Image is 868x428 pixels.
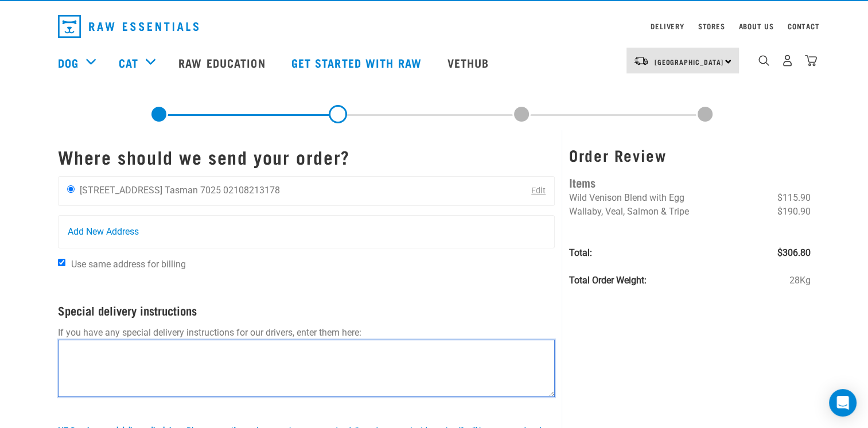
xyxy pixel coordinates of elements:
span: $115.90 [777,191,810,205]
img: Raw Essentials Logo [58,15,198,38]
a: Contact [788,24,820,28]
div: Open Intercom Messenger [829,389,857,417]
h3: Order Review [569,146,810,164]
span: $190.90 [777,205,810,219]
span: Add New Address [68,225,139,239]
a: Raw Education [167,40,279,85]
span: Use same address for billing [71,259,186,270]
a: Edit [531,186,546,196]
span: Wild Venison Blend with Egg [569,192,684,203]
img: van-moving.png [633,56,649,66]
p: If you have any special delivery instructions for our drivers, enter them here: [58,326,555,340]
img: user.png [781,55,793,67]
a: Get started with Raw [280,40,436,85]
li: 02108213178 [223,185,280,196]
a: Add New Address [59,216,555,248]
img: home-icon-1@2x.png [758,55,769,66]
span: $306.80 [777,246,810,260]
strong: Total Order Weight: [569,275,647,286]
img: home-icon@2x.png [805,55,817,67]
li: Tasman 7025 [165,185,221,196]
a: About Us [738,24,773,28]
a: Delivery [651,24,684,28]
a: Vethub [436,40,504,85]
nav: dropdown navigation [49,10,820,42]
h4: Special delivery instructions [58,304,555,317]
a: Stores [698,24,725,28]
input: Use same address for billing [58,259,65,266]
li: [STREET_ADDRESS] [80,185,162,196]
span: Wallaby, Veal, Salmon & Tripe [569,206,689,217]
span: [GEOGRAPHIC_DATA] [655,60,724,64]
span: 28Kg [789,274,810,287]
strong: Total: [569,247,592,258]
h1: Where should we send your order? [58,146,555,167]
a: Dog [58,54,79,71]
h4: Items [569,173,810,191]
a: Cat [119,54,138,71]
